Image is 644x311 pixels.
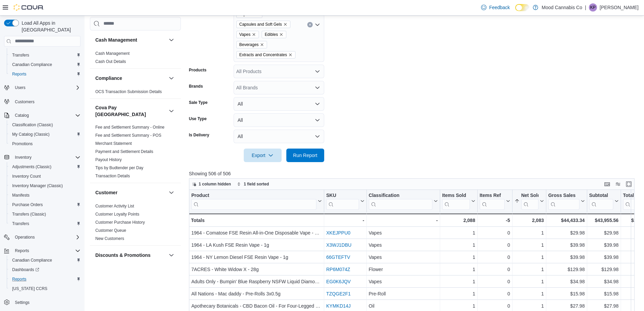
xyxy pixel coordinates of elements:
button: Cova Pay [GEOGRAPHIC_DATA] [167,107,175,115]
div: Cova Pay [GEOGRAPHIC_DATA] [90,123,181,183]
div: $29.98 [548,229,585,237]
div: 1 [442,265,475,273]
button: Adjustments (Classic) [7,162,83,172]
button: SKU [326,193,364,210]
div: 1 [442,241,475,249]
div: Items Ref [479,193,504,210]
button: Inventory Manager (Classic) [7,181,83,191]
div: 7ACRES - White Widow X - 28g [191,265,322,273]
div: Items Ref [479,193,504,199]
button: All [234,113,324,127]
button: Display options [614,180,622,188]
span: Run Report [293,152,317,159]
div: 1 [515,302,544,310]
p: Mood Cannabis Co [542,3,582,12]
div: $39.98 [548,241,585,249]
button: Keyboard shortcuts [603,180,611,188]
a: Dashboards [9,266,42,274]
div: 1964 - NY Lemon Diesel FSE Resin Vape - 1g [191,253,322,261]
span: Washington CCRS [9,285,80,293]
button: 1 column hidden [189,180,234,188]
span: Promotions [9,140,80,148]
span: Operations [12,233,80,241]
button: Reports [1,246,83,256]
div: Gross Sales [548,193,579,199]
button: Manifests [7,191,83,200]
a: Manifests [9,191,32,199]
div: Kirsten Power [589,3,597,12]
span: Customers [15,99,34,105]
a: [US_STATE] CCRS [9,285,50,293]
a: EG0K6JQV [326,279,351,284]
button: Transfers (Classic) [7,209,83,219]
div: 0 [480,265,510,273]
a: Fee and Settlement Summary - Online [95,125,165,130]
div: All Nations - Mac daddy - Pre-Rolls 3x0.5g [191,290,322,298]
div: Product [191,193,316,199]
a: Cash Out Details [95,59,126,64]
h3: Discounts & Promotions [95,252,150,259]
h3: Cova Pay [GEOGRAPHIC_DATA] [95,104,166,118]
span: Vapes [239,31,251,38]
span: Cash Management [95,51,129,56]
button: Clear input [307,22,313,27]
div: Subtotal [589,193,613,199]
span: Transfers [9,220,80,228]
span: Reports [12,276,26,282]
div: Compliance [90,88,181,98]
button: Settings [1,297,83,307]
div: Net Sold [521,193,539,199]
div: Vapes [368,229,437,237]
a: Inventory Manager (Classic) [9,182,66,190]
span: Adjustments (Classic) [9,163,80,171]
span: Inventory [12,153,80,161]
a: Customers [12,98,37,106]
div: $29.98 [589,229,618,237]
a: Inventory Count [9,172,44,180]
span: Catalog [12,111,80,119]
div: 0 [480,229,510,237]
div: Cash Management [90,49,181,68]
div: SKU [326,193,359,199]
button: Canadian Compliance [7,60,83,69]
a: Transaction Details [95,174,130,178]
span: Canadian Compliance [9,61,80,69]
span: Capsules and Soft Gels [239,21,282,28]
button: Enter fullscreen [625,180,633,188]
a: X3WJ1DBU [326,242,352,248]
span: Inventory Manager (Classic) [12,183,63,188]
span: [US_STATE] CCRS [12,286,47,291]
span: Promotions [12,141,33,147]
span: Reports [12,71,26,77]
div: Items Sold [442,193,470,199]
div: Vapes [368,241,437,249]
div: $44,433.34 [548,216,585,224]
span: Settings [15,300,29,305]
div: $27.98 [589,302,618,310]
span: Reports [15,248,29,253]
span: KP [590,3,596,12]
span: Transfers (Classic) [9,210,80,218]
button: Catalog [12,111,31,119]
span: New Customers [95,236,124,241]
span: Edibles [262,31,286,38]
div: Classification [368,193,432,199]
a: Canadian Compliance [9,61,55,69]
span: Inventory Count [9,172,80,180]
span: Users [15,85,25,90]
span: Extracts and Concentrates [236,51,295,59]
span: Transfers [12,221,29,226]
div: SKU URL [326,193,359,210]
button: Inventory Count [7,172,83,181]
div: $34.98 [589,277,618,286]
span: Settings [12,298,80,307]
a: Transfers [9,220,32,228]
button: Compliance [95,75,166,82]
button: 1 field sorted [234,180,272,188]
a: New Customers [95,236,124,241]
button: Compliance [167,74,175,82]
span: Transaction Details [95,173,130,179]
a: Customer Loyalty Points [95,212,139,217]
button: Cash Management [167,36,175,44]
